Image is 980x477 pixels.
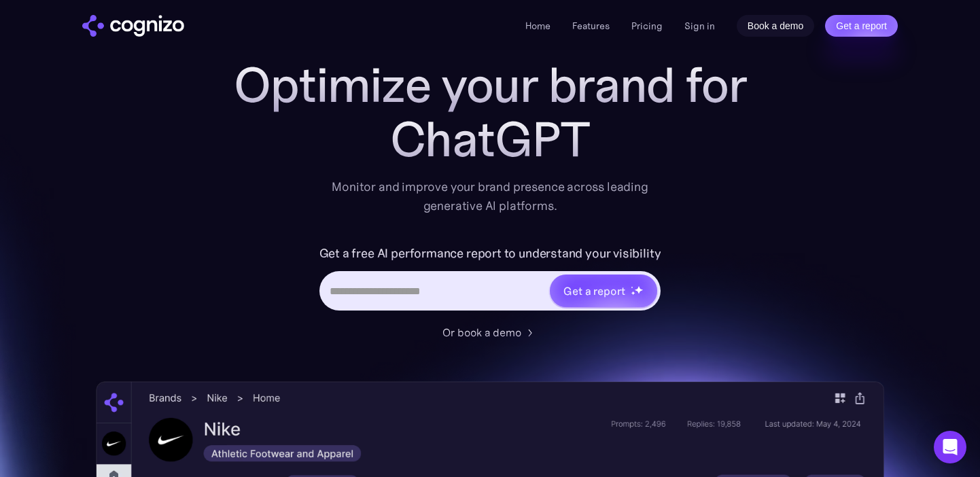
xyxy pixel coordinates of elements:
img: star [631,291,635,296]
form: Hero URL Input Form [319,243,661,317]
a: Book a demo [737,15,815,37]
div: Monitor and improve your brand presence across leading generative AI platforms. [323,177,657,215]
a: Pricing [631,20,663,32]
a: Or book a demo [442,324,538,340]
a: Get a report [825,15,898,37]
img: star [634,285,643,294]
a: Get a reportstarstarstar [548,273,659,308]
a: home [82,15,184,37]
div: Open Intercom Messenger [934,431,966,463]
div: ChatGPT [218,112,762,166]
a: Features [572,20,610,32]
img: star [631,286,633,288]
div: Get a report [563,283,625,299]
a: Sign in [684,18,715,34]
a: Home [525,20,550,32]
div: Or book a demo [442,324,521,340]
h1: Optimize your brand for [218,58,762,112]
label: Get a free AI performance report to understand your visibility [319,243,661,264]
img: cognizo logo [82,15,184,37]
